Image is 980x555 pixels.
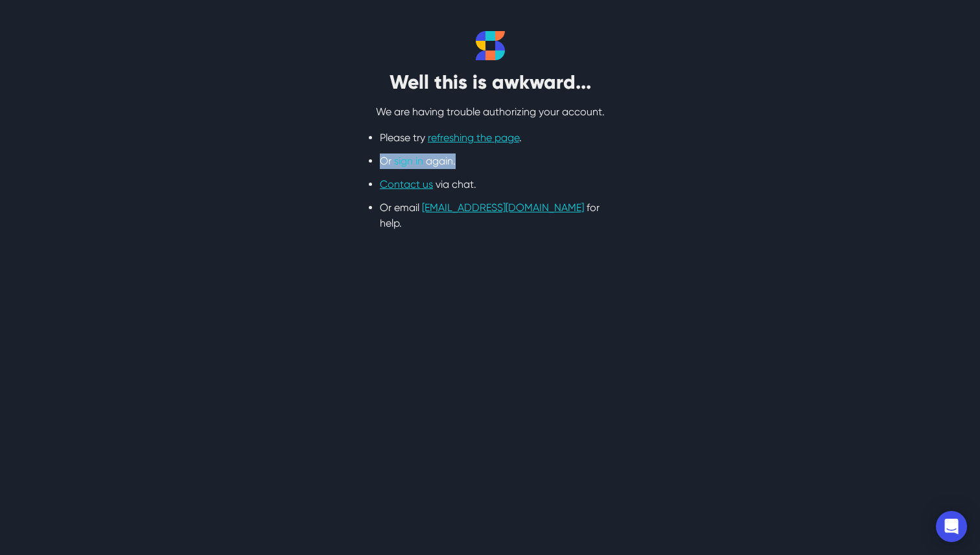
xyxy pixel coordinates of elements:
[428,131,519,144] a: refreshing the page
[380,177,600,192] li: via chat.
[380,178,433,190] a: Contact us
[380,153,600,169] li: Or again.
[394,155,423,167] a: sign in
[422,201,584,214] a: [EMAIL_ADDRESS][DOMAIN_NAME]
[936,511,967,542] div: Open Intercom Messenger
[380,200,600,231] li: Or email for help.
[328,71,652,94] h2: Well this is awkward...
[380,130,600,146] li: Please try .
[328,104,652,120] p: We are having trouble authorizing your account.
